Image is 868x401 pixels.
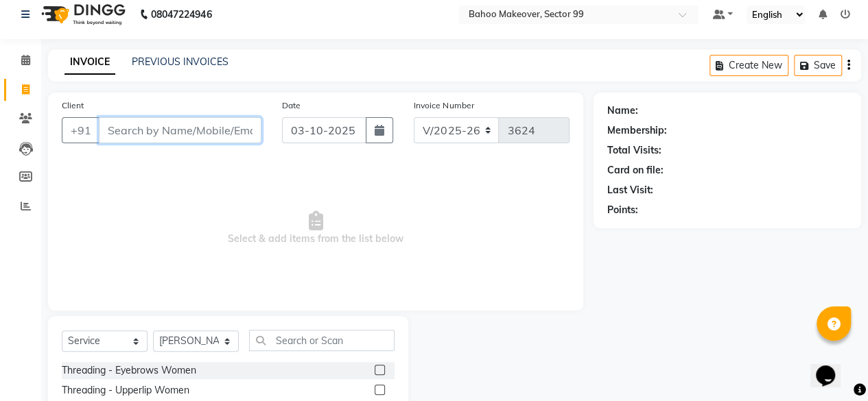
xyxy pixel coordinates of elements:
[282,99,301,112] label: Date
[414,99,473,112] label: Invoice Number
[607,163,664,178] div: Card on file:
[607,123,667,138] div: Membership:
[62,160,570,297] span: Select & add items from the list below
[607,183,653,197] div: Last Visit:
[249,330,395,351] input: Search or Scan
[607,203,638,217] div: Points:
[794,55,842,76] button: Save
[709,55,788,76] button: Create New
[132,56,228,68] a: PREVIOUS INVOICES
[99,117,261,143] input: Search by Name/Mobile/Email/Code
[62,363,196,378] div: Threading - Eyebrows Women
[607,104,638,118] div: Name:
[64,50,115,75] a: INVOICE
[62,117,100,143] button: +91
[62,383,189,398] div: Threading - Upperlip Women
[810,346,854,387] iframe: chat widget
[62,99,84,112] label: Client
[607,143,661,158] div: Total Visits:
